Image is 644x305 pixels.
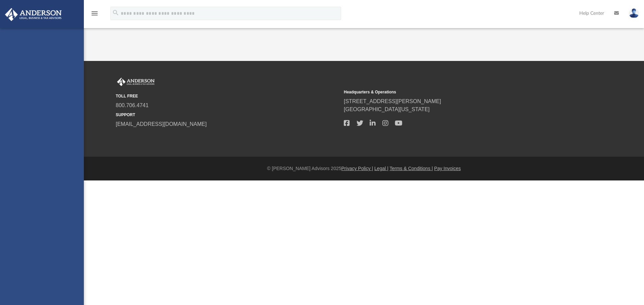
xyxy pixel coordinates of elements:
a: Terms & Conditions | [390,166,433,171]
i: search [112,9,119,16]
a: [STREET_ADDRESS][PERSON_NAME] [344,98,441,104]
a: Pay Invoices [434,166,461,171]
a: 800.706.4741 [116,102,149,108]
a: menu [91,13,99,17]
img: Anderson Advisors Platinum Portal [116,78,156,86]
small: Headquarters & Operations [344,89,567,95]
i: menu [91,9,99,17]
a: [GEOGRAPHIC_DATA][US_STATE] [344,106,430,112]
div: © [PERSON_NAME] Advisors 2025 [84,165,644,172]
a: Legal | [374,166,388,171]
small: SUPPORT [116,112,339,118]
small: TOLL FREE [116,93,339,99]
img: Anderson Advisors Platinum Portal [3,8,64,21]
a: [EMAIL_ADDRESS][DOMAIN_NAME] [116,121,207,127]
img: User Pic [629,8,639,18]
a: Privacy Policy | [341,166,373,171]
